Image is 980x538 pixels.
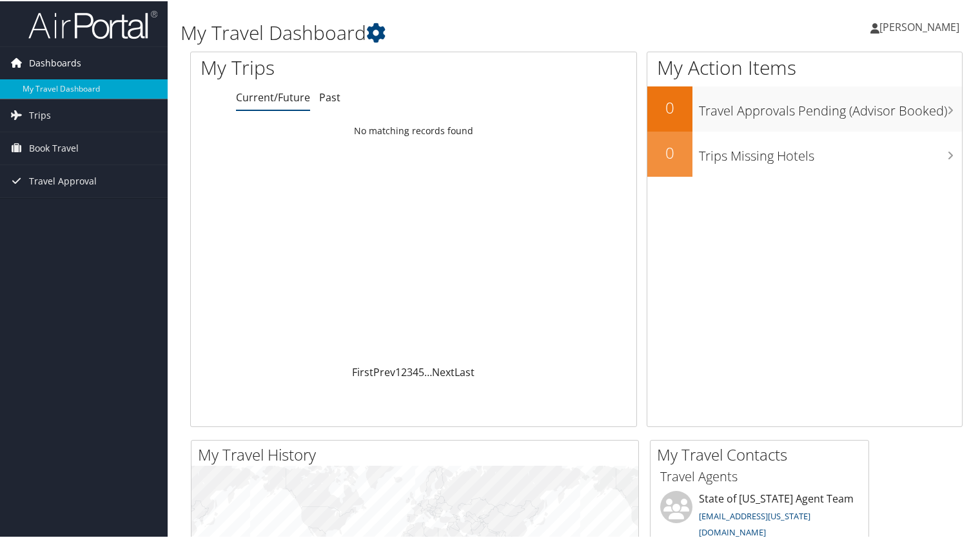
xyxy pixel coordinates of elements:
[236,89,310,103] a: Current/Future
[191,118,636,141] td: No matching records found
[657,443,868,464] h2: My Travel Contacts
[201,53,441,80] h1: My Trips
[395,364,401,378] a: 1
[647,130,962,175] a: 0Trips Missing Hotels
[647,95,692,117] h2: 0
[407,364,413,378] a: 3
[699,94,962,119] h3: Travel Approvals Pending (Advisor Booked)
[418,364,424,378] a: 5
[647,53,962,80] h1: My Action Items
[870,6,972,45] a: [PERSON_NAME]
[413,364,418,378] a: 4
[424,364,432,378] span: …
[352,364,373,378] a: First
[647,141,692,163] h2: 0
[29,131,79,163] span: Book Travel
[319,89,340,103] a: Past
[29,164,97,196] span: Travel Approval
[29,46,81,78] span: Dashboards
[647,85,962,130] a: 0Travel Approvals Pending (Advisor Booked)
[28,8,157,39] img: airportal-logo.png
[699,139,962,164] h3: Trips Missing Hotels
[401,364,407,378] a: 2
[455,364,475,378] a: Last
[198,443,638,464] h2: My Travel History
[699,509,810,537] a: [EMAIL_ADDRESS][US_STATE][DOMAIN_NAME]
[879,19,959,33] span: [PERSON_NAME]
[181,18,709,45] h1: My Travel Dashboard
[29,98,51,130] span: Trips
[432,364,455,378] a: Next
[660,466,859,484] h3: Travel Agents
[373,364,395,378] a: Prev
